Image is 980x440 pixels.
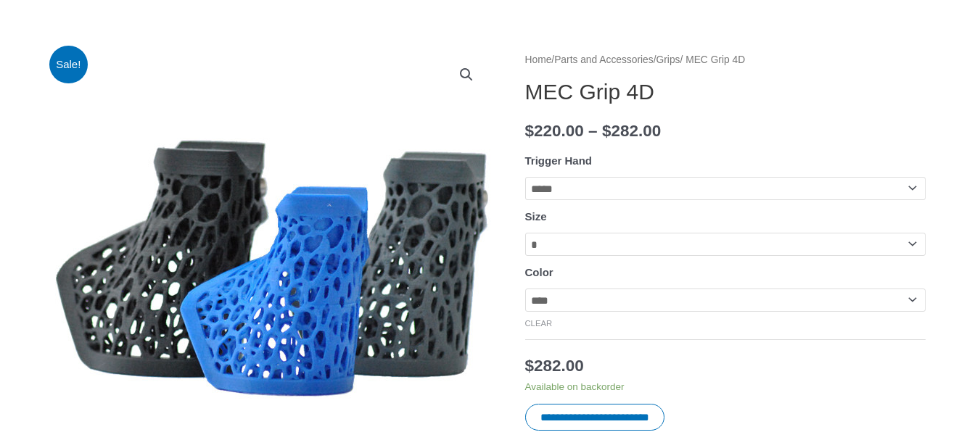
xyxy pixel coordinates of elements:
label: Size [525,210,547,223]
span: – [588,122,598,140]
span: Sale! [49,46,88,84]
bdi: 220.00 [525,122,584,140]
label: Color [525,266,553,278]
bdi: 282.00 [602,122,661,140]
bdi: 282.00 [525,357,584,375]
span: $ [525,122,535,140]
a: Parts and Accessories [554,54,654,65]
nav: Breadcrumb [525,51,926,70]
a: Clear options [525,319,553,328]
a: View full-screen image gallery [453,62,479,88]
a: Home [525,54,552,65]
span: $ [525,357,535,375]
a: Grips [656,54,680,65]
label: Trigger Hand [525,154,593,167]
span: $ [602,122,612,140]
p: Available on backorder [525,381,926,394]
h1: MEC Grip 4D [525,79,926,105]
